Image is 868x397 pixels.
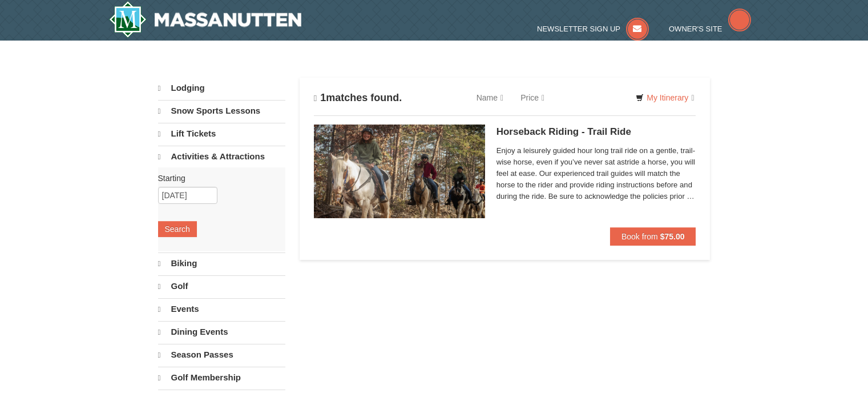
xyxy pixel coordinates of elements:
[158,123,285,145] a: Lift Tickets
[158,146,285,167] a: Activities & Attractions
[158,321,285,343] a: Dining Events
[314,125,485,218] img: 21584748-79-4e8ac5ed.jpg
[628,89,701,106] a: My Itinerary
[158,78,285,99] a: Lodging
[158,173,277,184] label: Starting
[512,86,553,109] a: Price
[109,1,302,38] a: Massanutten Resort
[158,221,197,237] button: Search
[158,252,285,274] a: Biking
[158,344,285,366] a: Season Passes
[158,298,285,320] a: Events
[496,145,696,202] span: Enjoy a leisurely guided hour long trail ride on a gentle, trail-wise horse, even if you’ve never...
[496,126,696,138] h5: Horseback Riding - Trail Ride
[669,25,722,33] span: Owner's Site
[621,232,658,241] span: Book from
[158,367,285,388] a: Golf Membership
[158,100,285,122] a: Snow Sports Lessons
[537,25,620,33] span: Newsletter Sign Up
[109,1,302,38] img: Massanutten Resort Logo
[537,25,649,33] a: Newsletter Sign Up
[158,275,285,297] a: Golf
[610,227,696,246] button: Book from $75.00
[660,232,685,241] strong: $75.00
[669,25,751,33] a: Owner's Site
[468,86,512,109] a: Name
